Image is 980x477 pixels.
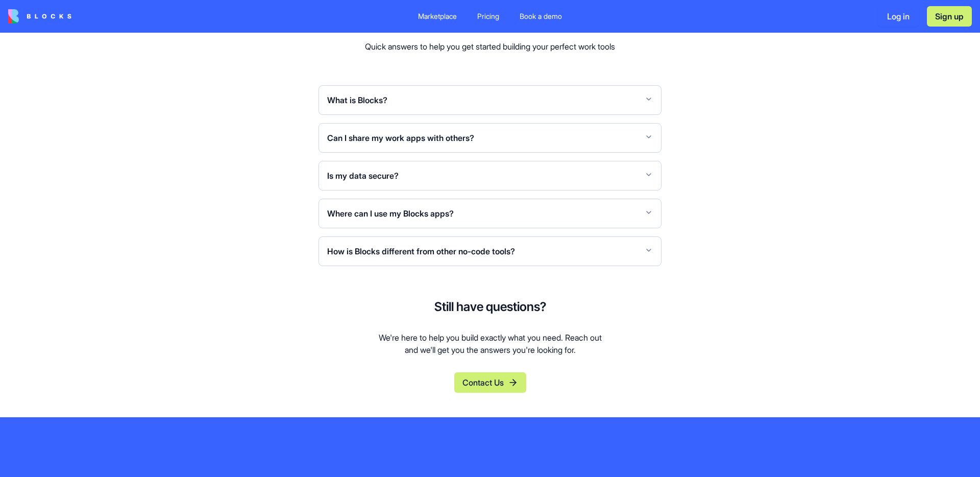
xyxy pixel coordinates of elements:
[477,11,499,21] div: Pricing
[434,299,546,315] h3: Still have questions?
[327,94,387,106] span: What is Blocks?
[327,161,653,190] button: Is my data secure?
[927,6,972,27] button: Sign up
[410,7,465,26] a: Marketplace
[418,11,457,21] div: Marketplace
[469,7,507,26] a: Pricing
[327,199,653,228] button: Where can I use my Blocks apps?
[365,40,615,53] p: Quick answers to help you get started building your perfect work tools
[878,6,919,27] button: Log in
[327,170,399,182] span: Is my data secure?
[327,124,653,152] button: Can I share my work apps with others?
[327,237,653,266] button: How is Blocks different from other no-code tools?
[454,372,526,393] button: Contact Us
[511,7,570,26] a: Book a demo
[327,207,454,220] span: Where can I use my Blocks apps?
[8,9,71,23] img: logo
[327,86,653,114] button: What is Blocks?
[327,245,515,257] span: How is Blocks different from other no-code tools?
[376,331,604,356] p: We're here to help you build exactly what you need. Reach out and we'll get you the answers you'r...
[520,11,562,21] div: Book a demo
[327,132,474,144] span: Can I share my work apps with others?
